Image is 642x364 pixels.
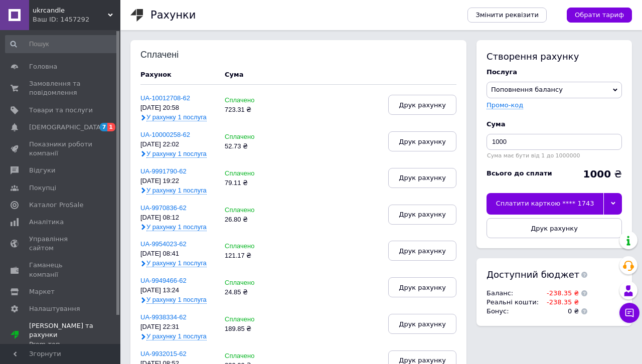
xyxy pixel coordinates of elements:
span: Доступний бюджет [487,268,579,281]
div: Послуга [487,68,622,77]
div: Ваш ID: 1457292 [33,15,120,24]
span: У рахунку 1 послуга [146,223,207,231]
div: Cума [487,120,622,129]
span: Змінити реквізити [475,11,539,20]
span: У рахунку 1 послуга [146,296,207,304]
div: Сплачені [140,50,206,60]
span: У рахунку 1 послуга [146,332,207,340]
span: Друк рахунку [399,138,446,145]
a: Змінити реквізити [467,8,547,23]
div: Сплачено [225,279,275,287]
span: Друк рахунку [399,101,446,109]
span: Обрати тариф [575,11,624,20]
div: 52.73 ₴ [225,143,275,150]
div: Сплачено [225,97,275,104]
a: UA-9932015-62 [140,350,187,357]
span: Друк рахунку [399,211,446,218]
span: У рахунку 1 послуга [146,113,207,121]
a: Обрати тариф [567,8,632,23]
a: UA-9954023-62 [140,240,187,248]
span: Головна [29,62,57,71]
span: 1 [107,123,115,131]
div: Cума [225,70,243,79]
input: Пошук [5,35,118,53]
div: [DATE] 19:22 [140,177,215,185]
div: 26.80 ₴ [225,216,275,224]
span: У рахунку 1 послуга [146,259,207,267]
span: Покупці [29,184,56,193]
button: Друк рахунку [388,277,456,297]
span: У рахунку 1 послуга [146,150,207,158]
td: -238.35 ₴ [541,289,579,298]
button: Друк рахунку [487,218,622,238]
span: Гаманець компанії [29,261,93,279]
td: 0 ₴ [541,307,579,316]
div: [DATE] 08:12 [140,214,215,222]
span: 7 [100,123,108,131]
input: Введіть суму [487,134,622,150]
div: [DATE] 22:02 [140,141,215,148]
td: -238.35 ₴ [541,298,579,307]
div: 121.17 ₴ [225,252,275,260]
span: Аналітика [29,218,64,227]
span: Поповнення балансу [491,86,563,93]
span: [PERSON_NAME] та рахунки [29,321,120,349]
span: Друк рахунку [399,320,446,328]
div: [DATE] 22:31 [140,323,215,331]
span: Налаштування [29,304,80,313]
div: Сплачено [225,352,275,360]
div: Сплачено [225,170,275,177]
h1: Рахунки [150,9,196,21]
div: [DATE] 20:58 [140,104,215,112]
span: У рахунку 1 послуга [146,187,207,195]
span: Замовлення та повідомлення [29,79,93,97]
button: Друк рахунку [388,314,456,334]
a: UA-9949466-62 [140,277,187,284]
button: Друк рахунку [388,131,456,151]
a: UA-9991790-62 [140,167,187,175]
div: Сплатити карткою **** 1743 [487,193,603,214]
div: Сплачено [225,243,275,250]
div: Prom топ [29,340,120,349]
span: [DEMOGRAPHIC_DATA] [29,123,103,132]
div: Рахунок [140,70,215,79]
label: Промо-код [487,101,523,109]
b: 1000 [583,168,611,180]
td: Реальні кошти : [487,298,541,307]
div: Сплачено [225,207,275,214]
button: Друк рахунку [388,205,456,225]
div: ₴ [583,169,622,179]
a: UA-9970836-62 [140,204,187,212]
a: UA-10000258-62 [140,131,190,138]
div: Всього до сплати [487,169,552,178]
span: Каталог ProSale [29,201,83,210]
button: Друк рахунку [388,95,456,115]
a: UA-10012708-62 [140,94,190,102]
span: Товари та послуги [29,106,93,115]
span: Маркет [29,287,55,296]
td: Бонус : [487,307,541,316]
span: Показники роботи компанії [29,140,93,158]
div: 189.85 ₴ [225,325,275,333]
a: UA-9938334-62 [140,313,187,321]
span: Управління сайтом [29,235,93,253]
span: Друк рахунку [531,225,578,232]
div: Сплачено [225,316,275,323]
span: Друк рахунку [399,247,446,255]
div: [DATE] 08:41 [140,250,215,258]
span: Друк рахунку [399,174,446,181]
span: ukrcandle [33,6,108,15]
span: Друк рахунку [399,284,446,291]
td: Баланс : [487,289,541,298]
div: Сума має бути від 1 до 1000000 [487,152,622,159]
div: 723.31 ₴ [225,106,275,114]
div: [DATE] 13:24 [140,287,215,294]
div: Створення рахунку [487,50,622,63]
button: Друк рахунку [388,168,456,188]
span: Відгуки [29,166,55,175]
span: Друк рахунку [399,356,446,364]
div: Сплачено [225,133,275,141]
button: Друк рахунку [388,241,456,261]
div: 79.11 ₴ [225,179,275,187]
button: Чат з покупцем [619,303,639,323]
